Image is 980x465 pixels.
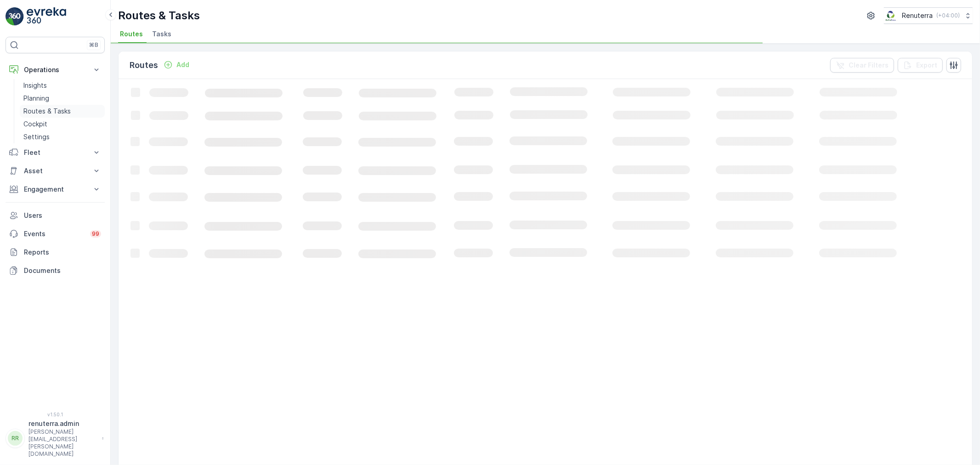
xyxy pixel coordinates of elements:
[120,29,143,39] span: Routes
[24,211,101,220] p: Users
[24,229,85,238] p: Events
[27,7,66,26] img: logo_light-DOdMpM7g.png
[849,61,889,70] p: Clear Filters
[20,130,105,143] a: Settings
[20,118,105,130] a: Cockpit
[902,11,933,20] p: Renuterra
[8,431,23,446] div: RR
[24,266,101,275] p: Documents
[898,58,943,73] button: Export
[6,206,105,225] a: Users
[160,59,193,70] button: Add
[6,412,105,417] span: v 1.50.1
[6,225,105,243] a: Events99
[6,7,24,26] img: logo
[6,419,105,458] button: RRrenuterra.admin[PERSON_NAME][EMAIL_ADDRESS][PERSON_NAME][DOMAIN_NAME]
[884,11,898,21] img: Screenshot_2024-07-26_at_13.33.01.png
[24,148,86,157] p: Fleet
[92,230,99,238] p: 99
[89,41,98,49] p: ⌘B
[20,79,105,92] a: Insights
[20,92,105,105] a: Planning
[23,94,49,103] p: Planning
[28,419,97,428] p: renuterra.admin
[23,81,47,90] p: Insights
[936,12,960,19] p: ( +04:00 )
[6,243,105,261] a: Reports
[24,65,86,74] p: Operations
[916,61,937,70] p: Export
[6,180,105,198] button: Engagement
[28,428,97,458] p: [PERSON_NAME][EMAIL_ADDRESS][PERSON_NAME][DOMAIN_NAME]
[23,107,71,116] p: Routes & Tasks
[24,166,86,176] p: Asset
[830,58,894,73] button: Clear Filters
[20,105,105,118] a: Routes & Tasks
[6,143,105,162] button: Fleet
[23,119,47,129] p: Cockpit
[6,61,105,79] button: Operations
[23,132,50,142] p: Settings
[176,60,189,69] p: Add
[6,162,105,180] button: Asset
[24,248,101,257] p: Reports
[130,59,158,72] p: Routes
[152,29,171,39] span: Tasks
[884,7,973,24] button: Renuterra(+04:00)
[6,261,105,280] a: Documents
[24,185,86,194] p: Engagement
[118,8,200,23] p: Routes & Tasks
